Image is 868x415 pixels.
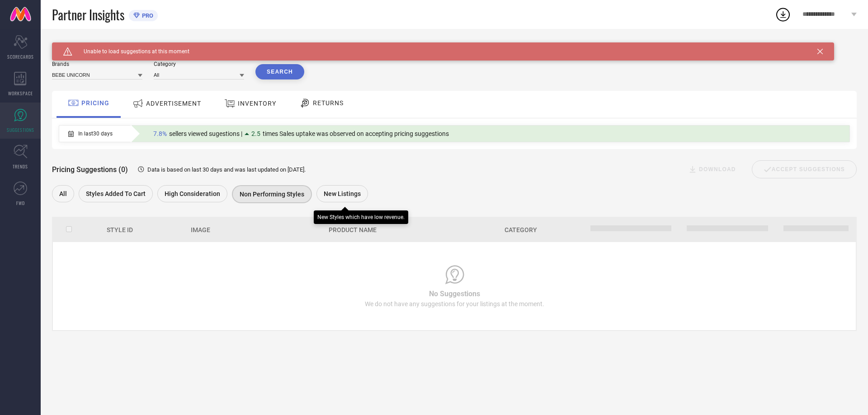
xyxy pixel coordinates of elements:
div: Accept Suggestions [752,160,857,178]
h1: SUGGESTIONS [52,42,99,50]
span: PRO [140,12,153,19]
span: TRENDS [13,163,28,170]
span: We do not have any suggestions for your listings at the moment. [365,300,544,308]
span: PRICING [81,99,109,107]
div: New Styles which have low revenue. [317,214,405,220]
span: times Sales uptake was observed on accepting pricing suggestions [263,130,449,137]
span: All [59,190,67,197]
span: sellers viewed sugestions | [169,130,242,137]
span: SCORECARDS [7,53,34,60]
span: Partner Insights [52,5,124,24]
span: INVENTORY [238,100,276,107]
button: Search [255,64,304,79]
div: Category [154,61,244,67]
span: Image [191,226,210,233]
span: New Listings [324,190,361,197]
span: Pricing Suggestions (0) [52,165,128,174]
span: SUGGESTIONS [7,126,34,133]
span: Styles Added To Cart [86,190,146,197]
span: In last 30 days [78,131,113,137]
span: FWD [16,200,25,206]
div: Open download list [775,6,791,23]
span: RETURNS [313,99,344,107]
span: 2.5 [251,130,260,137]
span: Non Performing Styles [240,191,304,198]
span: Product Name [329,226,377,233]
div: Percentage of sellers who have viewed suggestions for the current Insight Type [149,128,453,140]
span: Unable to load suggestions at this moment [72,48,189,55]
span: High Consideration [165,190,220,197]
span: Style Id [107,226,133,233]
span: WORKSPACE [8,90,33,97]
span: 7.8% [153,130,167,137]
div: Brands [52,61,142,67]
span: Category [505,226,537,233]
span: No Suggestions [429,289,480,298]
span: Data is based on last 30 days and was last updated on [DATE] . [147,166,306,173]
span: ADVERTISEMENT [146,100,201,107]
